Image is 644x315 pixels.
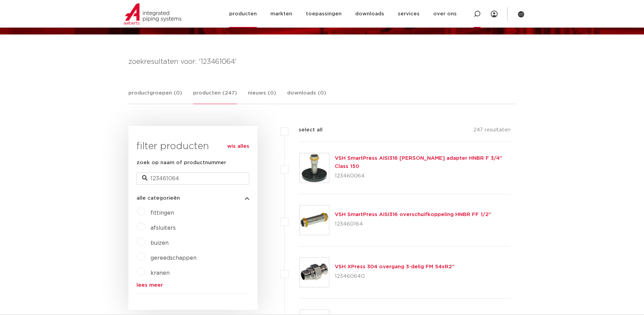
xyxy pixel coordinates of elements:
a: gereedschappen [151,255,197,261]
p: 123460064 [335,171,511,182]
a: productgroepen (0) [128,89,182,104]
span: alle categorieën [137,196,180,201]
p: 123460164 [335,219,491,230]
a: lees meer [137,283,249,288]
h3: filter producten [137,140,249,153]
label: zoek op naam of productnummer [137,159,226,167]
button: alle categorieën [137,196,249,201]
a: fittingen [151,210,174,216]
a: wis alles [227,142,249,151]
img: Thumbnail for VSH SmartPress AISI316 Van Stone adapter HNBR F 3/4" Class 150 [300,153,329,183]
a: nieuws (0) [248,89,276,104]
img: Thumbnail for VSH XPress 304 overgang 3-delig FM 54xR2" [300,258,329,287]
a: downloads (0) [287,89,326,104]
a: producten (247) [193,89,237,104]
p: 123460640 [335,271,454,282]
a: VSH XPress 304 overgang 3-delig FM 54xR2" [335,264,454,269]
a: VSH SmartPress AISI316 overschuifkoppeling HNBR FF 1/2" [335,212,491,217]
a: buizen [151,240,169,246]
input: zoeken [137,172,249,185]
a: kranen [151,270,170,276]
label: select all [288,126,323,134]
h4: zoekresultaten voor: '123461064' [128,56,516,67]
img: Thumbnail for VSH SmartPress AISI316 overschuifkoppeling HNBR FF 1/2" [300,205,329,235]
a: afsluiters [151,225,176,231]
p: 247 resultaten [473,126,511,137]
a: VSH SmartPress AISI316 [PERSON_NAME] adapter HNBR F 3/4" Class 150 [335,156,502,169]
